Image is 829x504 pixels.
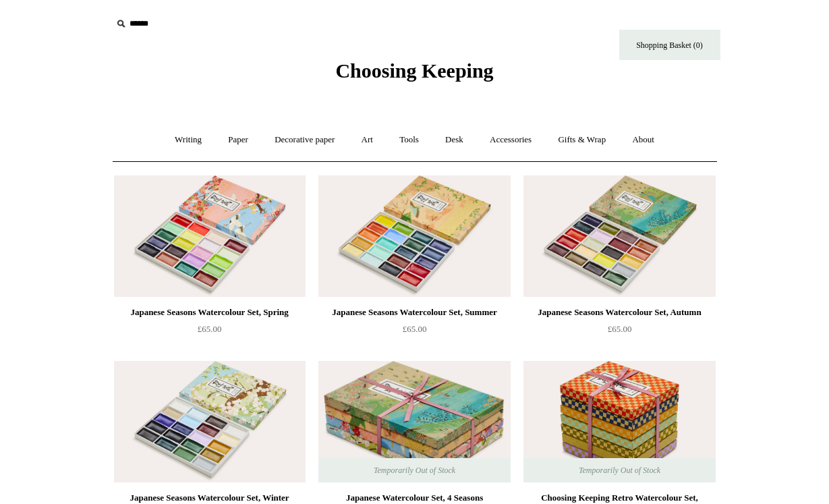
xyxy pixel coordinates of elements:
[163,122,214,158] a: Writing
[198,324,222,334] span: £65.00
[527,304,712,320] div: Japanese Seasons Watercolour Set, Autumn
[387,122,431,158] a: Tools
[523,175,715,297] a: Japanese Seasons Watercolour Set, Autumn Japanese Seasons Watercolour Set, Autumn
[523,361,715,482] img: Choosing Keeping Retro Watercolour Set, Decades Collection
[546,122,618,158] a: Gifts & Wrap
[216,122,260,158] a: Paper
[318,304,510,360] a: Japanese Seasons Watercolour Set, Summer £65.00
[565,458,674,482] span: Temporarily Out of Stock
[619,30,720,60] a: Shopping Basket (0)
[335,70,493,80] a: Choosing Keeping
[114,361,306,482] img: Japanese Seasons Watercolour Set, Winter
[523,175,715,297] img: Japanese Seasons Watercolour Set, Autumn
[114,175,306,297] a: Japanese Seasons Watercolour Set, Spring Japanese Seasons Watercolour Set, Spring
[114,175,306,297] img: Japanese Seasons Watercolour Set, Spring
[608,324,632,334] span: £65.00
[523,304,715,360] a: Japanese Seasons Watercolour Set, Autumn £65.00
[114,361,306,482] a: Japanese Seasons Watercolour Set, Winter Japanese Seasons Watercolour Set, Winter
[360,458,469,482] span: Temporarily Out of Stock
[478,122,544,158] a: Accessories
[318,361,510,482] img: Japanese Watercolour Set, 4 Seasons
[117,304,302,320] div: Japanese Seasons Watercolour Set, Spring
[318,175,510,297] a: Japanese Seasons Watercolour Set, Summer Japanese Seasons Watercolour Set, Summer
[322,304,507,320] div: Japanese Seasons Watercolour Set, Summer
[335,59,493,82] span: Choosing Keeping
[523,361,715,482] a: Choosing Keeping Retro Watercolour Set, Decades Collection Choosing Keeping Retro Watercolour Set...
[403,324,427,334] span: £65.00
[114,304,306,360] a: Japanese Seasons Watercolour Set, Spring £65.00
[433,122,476,158] a: Desk
[318,175,510,297] img: Japanese Seasons Watercolour Set, Summer
[262,122,347,158] a: Decorative paper
[620,122,666,158] a: About
[318,361,510,482] a: Japanese Watercolour Set, 4 Seasons Japanese Watercolour Set, 4 Seasons Temporarily Out of Stock
[349,122,385,158] a: Art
